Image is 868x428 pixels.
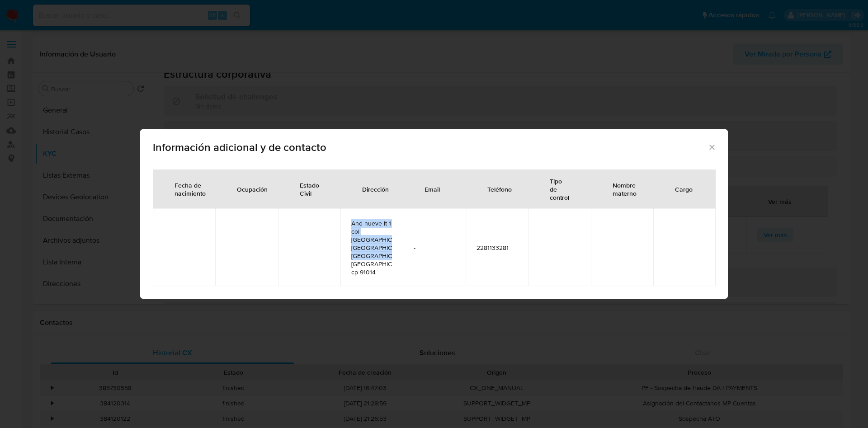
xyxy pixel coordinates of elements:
[708,143,716,151] button: Cerrar
[289,174,330,204] div: Estado Civil
[164,174,217,204] div: Fecha de nacimiento
[351,219,392,276] span: And nueve lt 1 col [GEOGRAPHIC_DATA], [GEOGRAPHIC_DATA], [GEOGRAPHIC_DATA], [GEOGRAPHIC_DATA], cp...
[414,244,454,252] span: -
[539,170,580,208] div: Tipo de control
[476,244,517,252] span: 2281133281
[664,178,703,200] div: Cargo
[351,178,400,200] div: Dirección
[153,142,708,153] span: Información adicional y de contacto
[226,178,278,200] div: Ocupación
[476,178,523,200] div: Teléfono
[602,174,647,204] div: Nombre materno
[414,178,451,200] div: Email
